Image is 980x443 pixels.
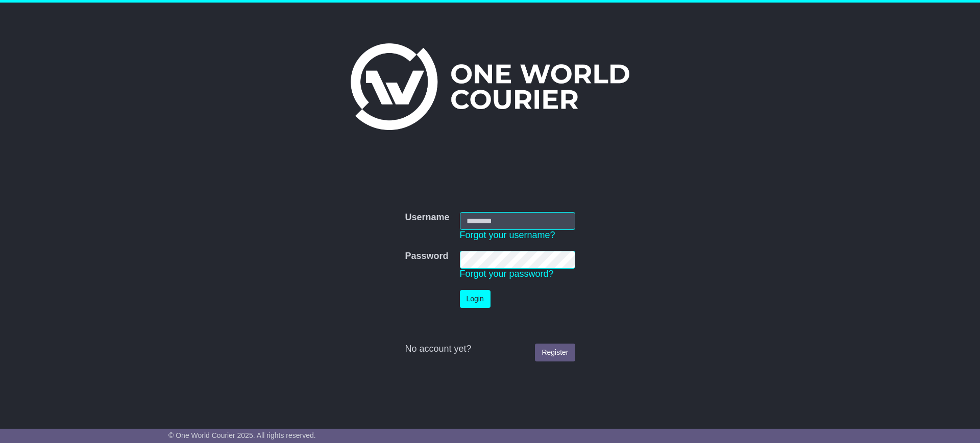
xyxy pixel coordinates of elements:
a: Register [535,344,575,361]
label: Password [405,251,448,262]
a: Forgot your password? [460,269,554,279]
div: No account yet? [405,344,575,355]
span: © One World Courier 2025. All rights reserved. [168,431,316,439]
a: Forgot your username? [460,230,555,240]
label: Username [405,212,449,223]
img: One World [351,43,629,130]
button: Login [460,290,491,308]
